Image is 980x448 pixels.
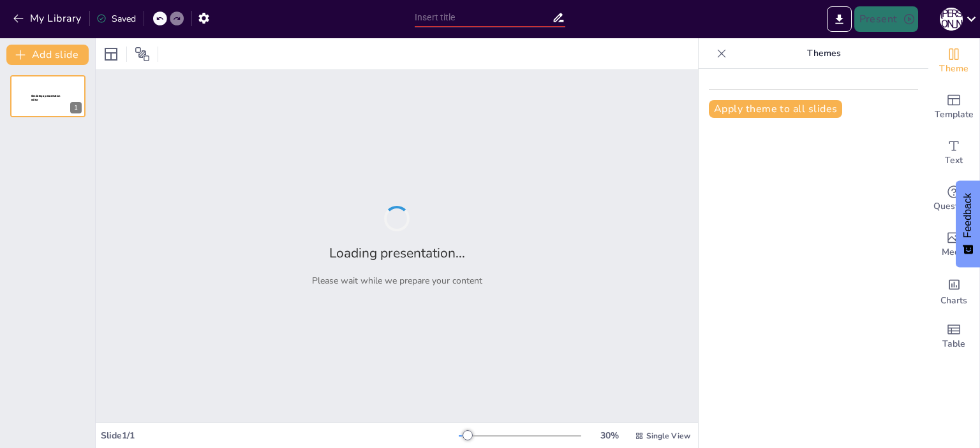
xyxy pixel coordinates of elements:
div: Saved [96,13,136,25]
div: 30 % [594,430,625,442]
button: Export to PowerPoint [827,6,852,32]
div: Get real-time input from your audience [928,176,979,222]
p: Please wait while we prepare your content [312,275,482,287]
button: Present [854,6,918,32]
div: Slide 1 / 1 [101,430,459,442]
button: My Library [10,8,87,29]
span: Questions [933,199,975,213]
button: Add slide [6,45,89,65]
h2: Loading presentation... [329,244,465,262]
span: Media [942,245,967,259]
div: О [PERSON_NAME] [940,8,963,31]
span: Template [935,108,974,122]
div: Change the overall theme [928,38,979,84]
div: Sendsteps presentation editor1 [10,75,85,117]
span: Feedback [962,193,974,238]
button: Feedback - Show survey [956,180,980,267]
span: Single View [646,431,690,441]
div: Add charts and graphs [928,268,979,314]
span: Theme [939,62,969,76]
button: Apply theme to all slides [709,100,842,118]
div: Add images, graphics, shapes or video [928,222,979,268]
div: Layout [101,44,121,64]
span: Position [135,47,150,62]
span: Text [945,154,963,168]
div: Add text boxes [928,130,979,176]
span: Sendsteps presentation editor [31,94,61,101]
div: Add a table [928,314,979,359]
input: Insert title [415,8,552,27]
p: Themes [732,38,916,69]
button: О [PERSON_NAME] [940,6,963,32]
span: Table [942,337,965,351]
span: Charts [940,294,967,308]
div: 1 [70,102,82,113]
div: Add ready made slides [928,84,979,130]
